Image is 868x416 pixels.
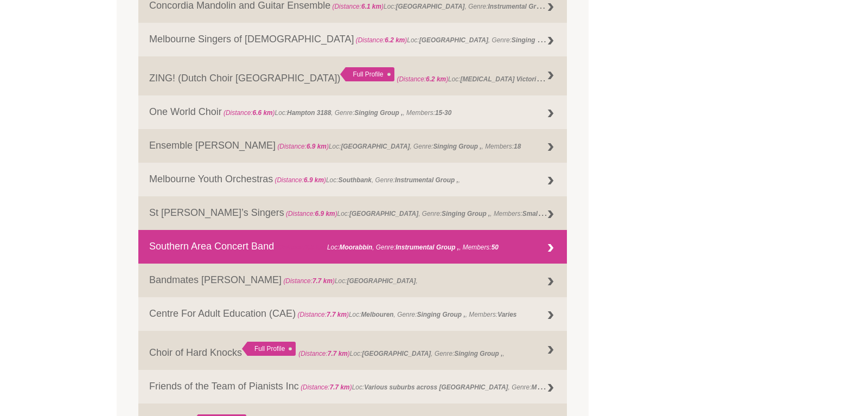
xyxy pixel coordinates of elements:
[301,383,352,391] span: (Distance: )
[304,176,324,184] strong: 6.9 km
[330,383,350,391] strong: 7.7 km
[417,311,465,318] strong: Singing Group ,
[340,67,394,81] div: Full Profile
[286,210,337,217] span: (Distance: )
[242,342,296,356] div: Full Profile
[299,381,610,392] span: Loc: , Genre: ,
[512,34,560,44] strong: Singing Group ,
[433,143,481,150] strong: Singing Group ,
[138,264,567,297] a: Bandmates [PERSON_NAME] (Distance:7.7 km)Loc:[GEOGRAPHIC_DATA],
[442,210,490,217] strong: Singing Group ,
[492,244,499,251] strong: 50
[426,75,446,83] strong: 6.2 km
[362,350,431,357] strong: [GEOGRAPHIC_DATA]
[397,73,736,84] span: Loc: , Genre: ,
[349,210,418,217] strong: [GEOGRAPHIC_DATA]
[395,244,459,251] strong: Instrumental Group ,
[396,3,465,10] strong: [GEOGRAPHIC_DATA]
[138,129,567,163] a: Ensemble [PERSON_NAME] (Distance:6.9 km)Loc:[GEOGRAPHIC_DATA], Genre:Singing Group ,, Members:18
[276,244,327,251] span: (Distance: )
[275,176,326,184] span: (Distance: )
[315,210,335,217] strong: 6.9 km
[138,163,567,196] a: Melbourne Youth Orchestras (Distance:6.9 km)Loc:Southbank, Genre:Instrumental Group ,,
[514,143,521,150] strong: 18
[356,36,407,44] span: (Distance: )
[277,143,329,150] span: (Distance: )
[307,143,327,150] strong: 6.9 km
[328,350,348,357] strong: 7.7 km
[283,277,335,285] span: (Distance: )
[354,109,403,117] strong: Singing Group ,
[385,36,405,44] strong: 6.2 km
[273,176,460,184] span: Loc: , Genre: ,
[138,56,567,95] a: ZING! (Dutch Choir [GEOGRAPHIC_DATA]) Full Profile (Distance:6.2 km)Loc:[MEDICAL_DATA] Victoria, ...
[354,34,603,44] span: Loc: , Genre: , Members:
[284,207,561,218] span: Loc: , Genre: , Members:
[274,244,499,251] span: Loc: , Genre: , Members:
[297,311,349,318] span: (Distance: )
[532,381,608,392] strong: Music Session (regular) ,
[419,36,488,44] strong: [GEOGRAPHIC_DATA]
[222,109,452,117] span: Loc: , Genre: , Members:
[435,109,451,117] strong: 15-30
[339,244,372,251] strong: Moorabbin
[138,196,567,230] a: St [PERSON_NAME]’s Singers (Distance:6.9 km)Loc:[GEOGRAPHIC_DATA], Genre:Singing Group ,, Members...
[333,3,384,10] span: (Distance: )
[364,383,508,391] strong: Various suburbs across [GEOGRAPHIC_DATA]
[138,230,567,264] a: Southern Area Concert Band (Distance:7.3 km)Loc:Moorabbin, Genre:Instrumental Group ,, Members:50
[224,109,275,117] span: (Distance: )
[253,109,273,117] strong: 6.6 km
[298,350,350,357] span: (Distance: )
[327,311,347,318] strong: 7.7 km
[138,370,567,404] a: Friends of the Team of Pianists Inc (Distance:7.7 km)Loc:Various suburbs across [GEOGRAPHIC_DATA]...
[497,311,516,318] strong: Varies
[138,23,567,56] a: Melbourne Singers of [DEMOGRAPHIC_DATA] (Distance:6.2 km)Loc:[GEOGRAPHIC_DATA], Genre:Singing Gro...
[287,109,331,117] strong: Hampton 3188
[138,95,567,129] a: One World Choir (Distance:6.6 km)Loc:Hampton 3188, Genre:Singing Group ,, Members:15-30
[138,297,567,331] a: Centre For Adult Education (CAE) (Distance:7.7 km)Loc:Melbouren, Genre:Singing Group ,, Members:V...
[454,350,502,357] strong: Singing Group ,
[361,3,381,10] strong: 6.1 km
[312,277,333,285] strong: 7.7 km
[296,311,516,318] span: Loc: , Genre: , Members:
[347,277,416,285] strong: [GEOGRAPHIC_DATA]
[361,311,393,318] strong: Melbouren
[282,277,418,285] span: Loc: ,
[397,75,449,83] span: (Distance: )
[461,73,662,84] strong: [MEDICAL_DATA] Victoria, [STREET_ADDRESS][PERSON_NAME]
[305,244,325,251] strong: 7.3 km
[341,143,410,150] strong: [GEOGRAPHIC_DATA]
[338,176,371,184] strong: Southbank
[276,143,521,150] span: Loc: , Genre: , Members:
[522,207,561,218] strong: Small Group
[395,176,458,184] strong: Instrumental Group ,
[138,331,567,370] a: Choir of Hard Knocks Full Profile (Distance:7.7 km)Loc:[GEOGRAPHIC_DATA], Genre:Singing Group ,,
[298,350,505,357] span: Loc: , Genre: ,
